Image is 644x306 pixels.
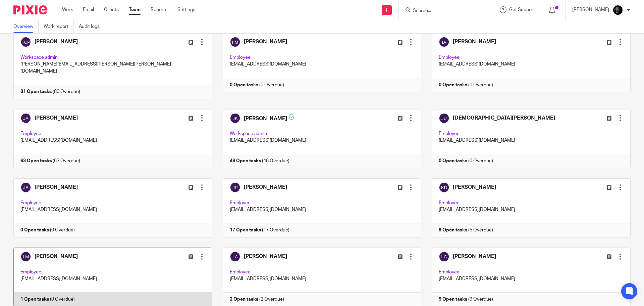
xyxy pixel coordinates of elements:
[572,6,609,13] p: [PERSON_NAME]
[79,20,105,33] a: Audit logs
[151,6,167,13] a: Reports
[44,20,74,33] a: Work report
[62,6,73,13] a: Work
[104,6,119,13] a: Clients
[177,6,195,13] a: Settings
[509,7,535,12] span: Get Support
[412,8,473,14] input: Search
[129,6,141,13] a: Team
[13,20,39,33] a: Overview
[83,6,94,13] a: Email
[13,5,47,14] img: Pixie
[612,5,623,15] img: Chris.jpg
